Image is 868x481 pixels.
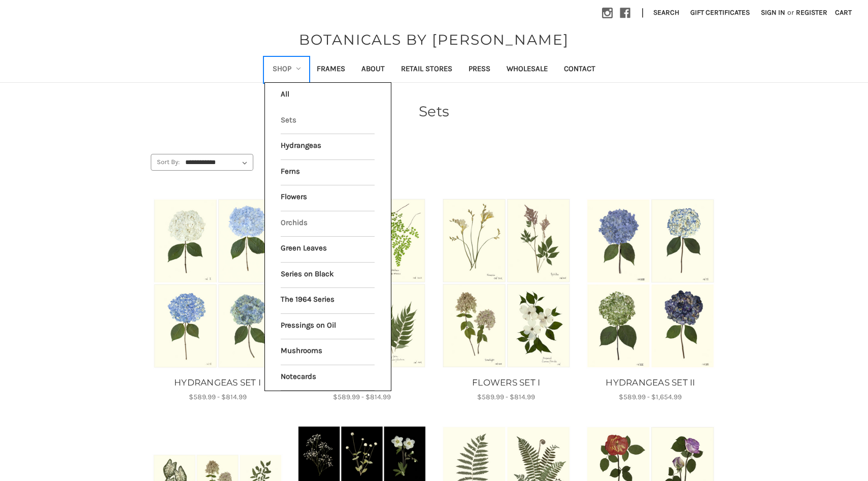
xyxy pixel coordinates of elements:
span: $589.99 - $814.99 [477,393,535,401]
img: Unframed [441,197,572,369]
a: Green Leaves [281,237,375,262]
h1: Sets [151,101,717,122]
a: The 1964 Series [281,288,375,313]
a: Orchids [281,211,375,237]
img: Unframed [152,198,283,369]
label: Sort By: [151,154,180,170]
a: Hydrangeas [281,134,375,159]
a: Contact [556,57,604,82]
a: HYDRANGEAS SET II, Price range from $589.99 to $1,654.99 [584,376,717,390]
li: | [638,5,648,21]
a: Flowers [281,185,375,211]
a: Notecards [281,365,375,391]
span: or [786,7,795,18]
a: Pressings on Oil [281,314,375,339]
a: HYDRANGEAS SET I, Price range from $589.99 to $814.99 [152,197,283,369]
a: FLOWERS SET I, Price range from $589.99 to $814.99 [440,376,573,390]
span: $589.99 - $814.99 [189,393,247,401]
img: Unframed [585,198,716,369]
a: BOTANICALS BY [PERSON_NAME] [294,29,574,50]
a: Shop [264,57,309,82]
a: Ferns [281,160,375,185]
a: HYDRANGEAS SET II, Price range from $589.99 to $1,654.99 [585,197,716,369]
a: Mushrooms [281,339,375,365]
a: About [353,57,393,82]
a: Frames [309,57,353,82]
a: Press [460,57,498,82]
span: $589.99 - $1,654.99 [619,393,682,401]
a: Wholesale [498,57,556,82]
a: Retail Stores [393,57,460,82]
span: Cart [835,8,852,17]
a: FLOWERS SET I, Price range from $589.99 to $814.99 [441,197,572,369]
a: Sets [281,109,375,134]
a: HYDRANGEAS SET I, Price range from $589.99 to $814.99 [151,376,284,390]
a: Series on Black [281,263,375,288]
span: $589.99 - $814.99 [333,393,391,401]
